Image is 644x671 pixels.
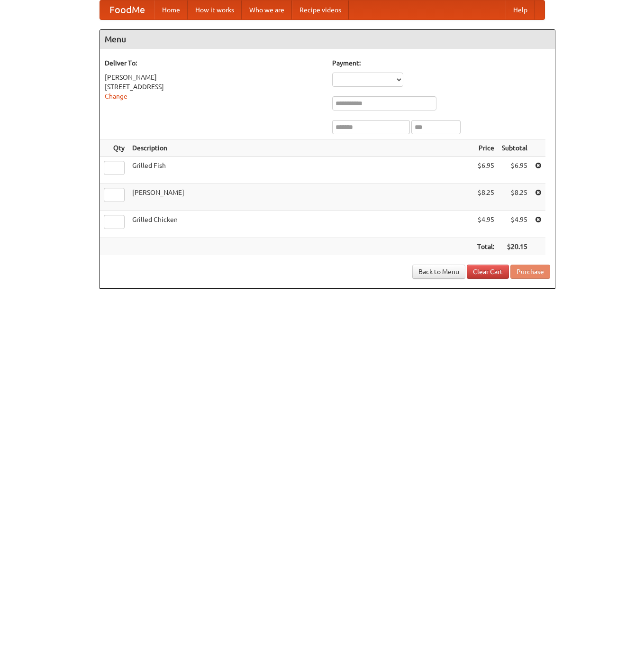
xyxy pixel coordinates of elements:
[105,92,127,100] a: Change
[473,184,498,211] td: $8.25
[412,265,465,279] a: Back to Menu
[128,211,473,238] td: Grilled Chicken
[105,82,323,92] div: [STREET_ADDRESS]
[510,265,550,279] button: Purchase
[473,157,498,184] td: $6.95
[242,0,292,19] a: Who we are
[128,157,473,184] td: Grilled Fish
[498,238,531,256] th: $20.15
[473,238,498,256] th: Total:
[128,184,473,211] td: [PERSON_NAME]
[498,157,531,184] td: $6.95
[188,0,242,19] a: How it works
[128,139,473,157] th: Description
[473,139,498,157] th: Price
[467,265,509,279] a: Clear Cart
[498,211,531,238] td: $4.95
[498,184,531,211] td: $8.25
[332,58,550,68] h5: Payment:
[154,0,188,19] a: Home
[100,0,154,19] a: FoodMe
[100,139,128,157] th: Qty
[506,0,535,19] a: Help
[498,139,531,157] th: Subtotal
[100,30,555,49] h4: Menu
[105,73,323,82] div: [PERSON_NAME]
[292,0,349,19] a: Recipe videos
[105,58,323,68] h5: Deliver To:
[473,211,498,238] td: $4.95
